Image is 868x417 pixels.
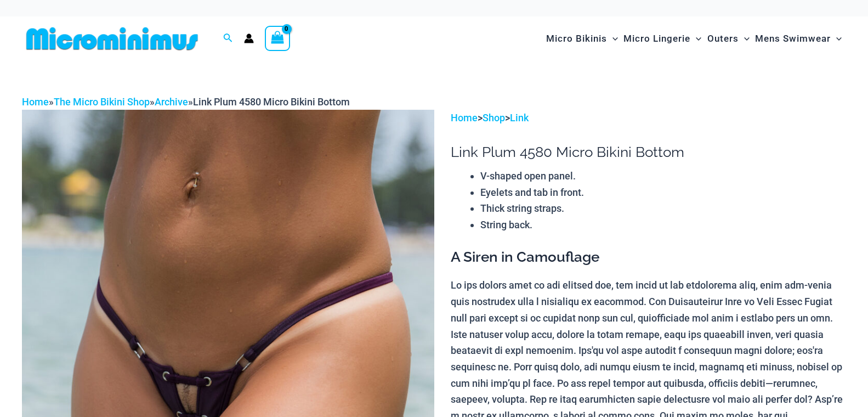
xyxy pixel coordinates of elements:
span: Micro Lingerie [623,25,690,53]
nav: Site Navigation [542,20,846,57]
span: Menu Toggle [690,25,701,53]
a: View Shopping Cart, empty [265,26,290,51]
a: Link [510,112,529,123]
a: The Micro Bikini Shop [54,96,150,108]
span: Mens Swimwear [755,25,831,53]
p: > > [451,110,846,126]
li: V-shaped open panel. [480,168,846,184]
span: Menu Toggle [607,25,618,53]
li: Thick string straps. [480,200,846,217]
a: Micro BikinisMenu ToggleMenu Toggle [543,22,621,55]
h3: A Siren in Camouflage [451,248,846,267]
li: String back. [480,217,846,233]
span: Menu Toggle [831,25,842,53]
a: Account icon link [244,33,254,43]
a: OutersMenu ToggleMenu Toggle [705,22,752,55]
span: Outers [707,25,739,53]
img: MM SHOP LOGO FLAT [22,26,202,51]
a: Home [451,112,478,123]
a: Archive [155,96,188,108]
span: » » » [22,96,350,108]
a: Mens SwimwearMenu ToggleMenu Toggle [752,22,844,55]
li: Eyelets and tab in front. [480,184,846,201]
a: Search icon link [223,32,233,46]
span: Link Plum 4580 Micro Bikini Bottom [193,96,350,108]
a: Home [22,96,49,108]
a: Shop [483,112,505,123]
span: Menu Toggle [739,25,750,53]
span: Micro Bikinis [546,25,607,53]
h1: Link Plum 4580 Micro Bikini Bottom [451,144,846,161]
a: Micro LingerieMenu ToggleMenu Toggle [621,22,704,55]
